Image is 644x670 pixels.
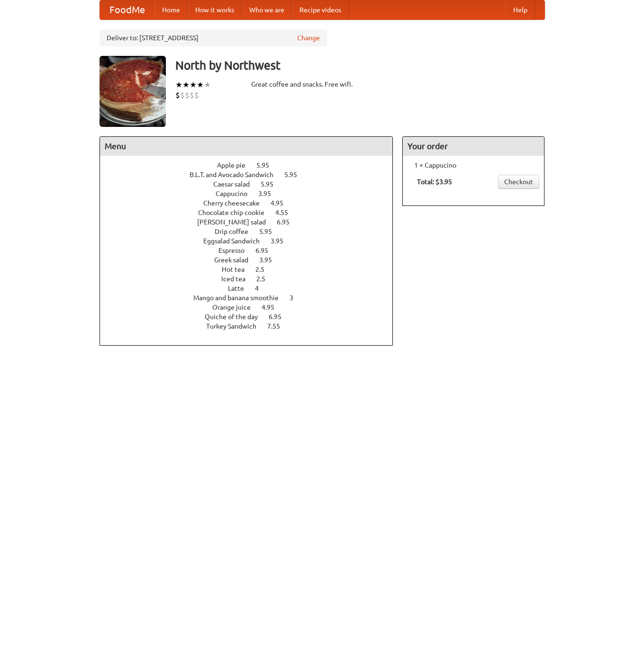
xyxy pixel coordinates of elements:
[100,137,393,156] h4: Menu
[403,137,544,156] h4: Your order
[255,247,278,254] span: 6.95
[290,294,303,302] span: 3
[256,275,275,283] span: 2.5
[408,161,539,170] li: 1 × Cappucino
[203,237,301,245] a: Eggsalad Sandwich 3.95
[292,0,349,19] a: Recipe videos
[190,171,283,179] span: B.L.T. and Avocado Sandwich
[261,180,283,188] span: 5.95
[190,90,194,100] li: $
[175,56,545,75] h3: North by Northwest
[190,80,197,90] li: ★
[218,247,254,254] span: Espresso
[212,304,292,311] a: Orange juice 4.95
[206,322,266,330] span: Turkey Sandwich
[216,190,289,197] a: Cappucino 3.95
[154,0,188,19] a: Home
[197,218,307,226] a: [PERSON_NAME] salad 6.95
[217,161,255,169] span: Apple pie
[228,285,276,292] a: Latte 4
[214,256,258,264] span: Greek salad
[222,266,254,273] span: Hot tea
[213,180,259,188] span: Caesar salad
[185,90,190,100] li: $
[255,266,274,273] span: 2.5
[203,237,269,245] span: Eggsalad Sandwich
[175,90,180,100] li: $
[205,313,299,321] a: Quiche of the day 6.95
[271,199,293,207] span: 4.95
[203,199,301,207] a: Cherry cheesecake 4.95
[100,56,166,127] img: angular.jpg
[100,29,327,46] div: Deliver to: [STREET_ADDRESS]
[277,218,299,226] span: 6.95
[206,322,298,330] a: Turkey Sandwich 7.55
[284,171,307,179] span: 5.95
[214,256,290,264] a: Greek salad 3.95
[259,256,281,264] span: 3.95
[193,294,288,302] span: Mango and banana smoothie
[182,80,190,90] li: ★
[194,90,199,100] li: $
[175,80,182,90] li: ★
[221,275,255,283] span: Iced tea
[203,199,269,207] span: Cherry cheesecake
[193,294,311,302] a: Mango and banana smoothie 3
[204,80,211,90] li: ★
[221,275,283,283] a: Iced tea 2.5
[190,171,315,179] a: B.L.T. and Avocado Sandwich 5.95
[198,209,306,216] a: Chocolate chip cookie 4.55
[271,237,293,245] span: 3.95
[269,313,291,321] span: 6.95
[215,228,258,235] span: Drip coffee
[275,209,298,216] span: 4.55
[498,175,539,189] a: Checkout
[506,0,535,19] a: Help
[262,304,284,311] span: 4.95
[213,180,291,188] a: Caesar salad 5.95
[197,218,275,226] span: [PERSON_NAME] salad
[212,304,260,311] span: Orange juice
[218,247,286,254] a: Espresso 6.95
[255,285,268,292] span: 4
[188,0,242,19] a: How it works
[251,80,393,89] div: Great coffee and snacks. Free wifi.
[256,161,279,169] span: 5.95
[258,190,281,197] span: 3.95
[228,285,254,292] span: Latte
[197,80,204,90] li: ★
[216,190,257,197] span: Cappucino
[198,209,274,216] span: Chocolate chip cookie
[180,90,185,100] li: $
[100,0,154,19] a: FoodMe
[297,33,320,43] a: Change
[267,322,290,330] span: 7.55
[217,161,287,169] a: Apple pie 5.95
[259,228,281,235] span: 5.95
[215,228,290,235] a: Drip coffee 5.95
[242,0,292,19] a: Who we are
[222,266,282,273] a: Hot tea 2.5
[205,313,267,321] span: Quiche of the day
[417,178,452,186] b: Total: $3.95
